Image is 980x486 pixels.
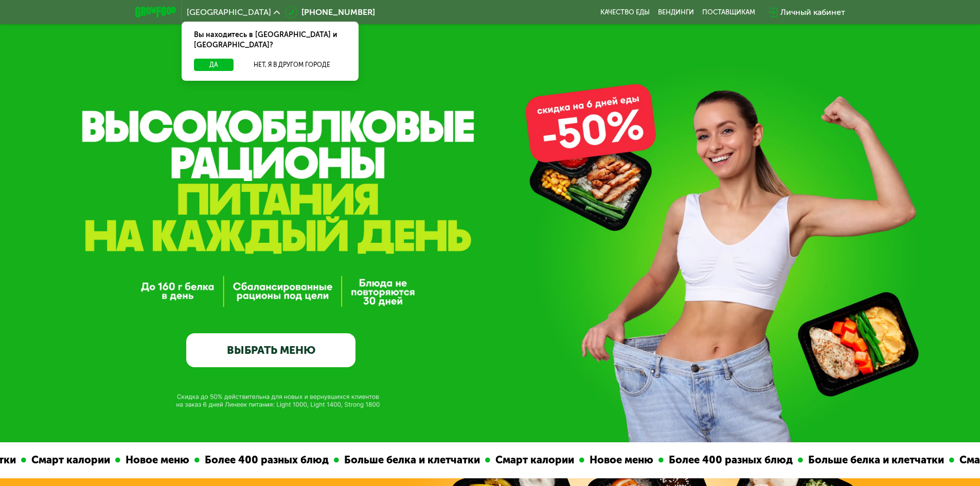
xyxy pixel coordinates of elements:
[26,452,115,468] div: Смарт калории
[238,59,346,71] button: Нет, я в другом городе
[600,8,650,16] a: Качество еды
[182,22,359,59] div: Вы находитесь в [GEOGRAPHIC_DATA] и [GEOGRAPHIC_DATA]?
[658,8,694,16] a: Вендинги
[285,6,375,19] a: [PHONE_NUMBER]
[338,452,485,468] div: Больше белка и клетчатки
[584,452,658,468] div: Новое меню
[490,452,579,468] div: Смарт калории
[780,6,845,19] div: Личный кабинет
[663,452,797,468] div: Более 400 разных блюд
[186,333,355,367] a: ВЫБРАТЬ МЕНЮ
[120,452,194,468] div: Новое меню
[187,8,271,16] span: [GEOGRAPHIC_DATA]
[702,8,755,16] div: поставщикам
[194,59,234,71] button: Да
[199,452,333,468] div: Более 400 разных блюд
[803,452,949,468] div: Больше белка и клетчатки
